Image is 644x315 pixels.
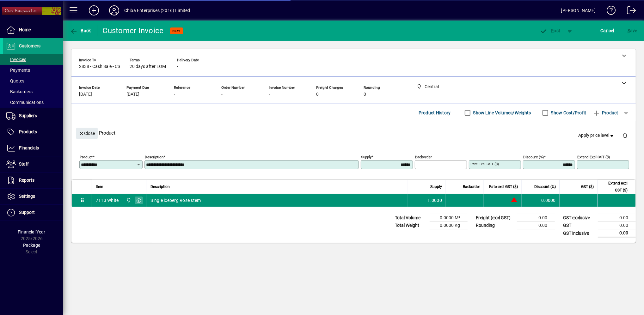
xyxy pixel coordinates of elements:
span: Central [125,197,132,204]
td: 0.00 [598,214,636,222]
button: Close [76,128,98,139]
span: Support [19,210,35,215]
a: Logout [622,1,636,22]
div: Product [71,121,636,144]
td: Total Volume [392,214,430,222]
span: Staff [19,161,29,167]
span: Single iceberg Rose stem [151,197,201,203]
span: Communications [6,100,44,105]
span: GST ($) [581,183,594,190]
span: S [628,28,630,33]
app-page-header-button: Close [75,130,99,136]
label: Show Cost/Profit [550,110,586,116]
label: Show Line Volumes/Weights [472,110,531,116]
a: Payments [3,65,63,76]
a: Settings [3,189,63,204]
span: - [174,92,175,97]
a: Suppliers [3,108,63,124]
td: GST exclusive [560,214,598,222]
span: Item [96,183,103,190]
span: Settings [19,194,35,199]
td: GST inclusive [560,229,598,237]
mat-label: Discount (%) [523,155,544,159]
a: Home [3,22,63,38]
a: Quotes [3,76,63,86]
div: Chiba Enterprises (2016) Limited [124,5,190,15]
a: Financials [3,140,63,156]
span: Discount (%) [534,183,556,190]
span: Cancel [601,26,615,36]
span: Back [70,28,91,33]
mat-label: Extend excl GST ($) [577,155,610,159]
mat-label: Backorder [415,155,432,159]
app-page-header-button: Delete [617,132,633,138]
td: 0.0000 M³ [430,214,468,222]
mat-label: Rate excl GST ($) [470,162,499,166]
a: Products [3,124,63,140]
div: [PERSON_NAME] [561,5,596,15]
td: Rounding [473,222,517,229]
span: ost [540,28,561,33]
span: Apply price level [579,132,615,139]
a: Support [3,205,63,221]
span: Quotes [6,78,24,83]
span: 2838 - Cash Sale - CS [79,64,120,69]
span: Close [79,128,95,139]
mat-label: Description [145,155,163,159]
button: Add [84,5,104,16]
span: Product History [419,108,451,118]
button: Save [626,25,639,36]
td: GST [560,222,598,229]
mat-label: Supply [361,155,371,159]
span: Reports [19,178,34,183]
span: Home [19,27,31,32]
td: 0.0000 [522,194,560,207]
span: P [551,28,554,33]
span: Extend excl GST ($) [602,180,628,194]
button: Cancel [599,25,616,36]
a: Invoices [3,54,63,65]
mat-label: Product [80,155,93,159]
span: Financial Year [18,229,46,234]
span: Payments [6,68,30,73]
a: Staff [3,156,63,172]
button: Post [537,25,564,36]
div: Customer Invoice [103,26,164,36]
span: Financials [19,145,39,150]
td: Total Weight [392,222,430,229]
span: Customers [19,43,40,48]
span: Backorders [6,89,33,94]
span: Suppliers [19,113,37,118]
span: Backorder [463,183,480,190]
span: 0 [316,92,319,97]
span: Products [19,129,37,134]
a: Communications [3,97,63,108]
td: 0.00 [517,214,555,222]
span: Invoices [6,57,26,62]
button: Product [590,107,622,118]
td: 0.00 [598,229,636,237]
a: Reports [3,173,63,188]
button: Product History [416,107,453,118]
span: Supply [430,183,442,190]
span: [DATE] [79,92,92,97]
span: Rate excl GST ($) [489,183,518,190]
td: 0.0000 Kg [430,222,468,229]
div: 7113 White [96,197,119,203]
button: Back [68,25,93,36]
span: - [221,92,223,97]
span: NEW [173,29,181,33]
span: 20 days after EOM [130,64,166,69]
button: Apply price level [576,130,618,141]
td: 0.00 [517,222,555,229]
a: Knowledge Base [602,1,616,22]
td: 0.00 [598,222,636,229]
button: Delete [617,128,633,143]
span: - [177,64,178,69]
span: 1.0000 [428,197,442,203]
a: Backorders [3,86,63,97]
button: Profile [104,5,124,16]
app-page-header-button: Back [63,25,98,36]
span: ave [628,26,637,36]
td: Freight (excl GST) [473,214,517,222]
